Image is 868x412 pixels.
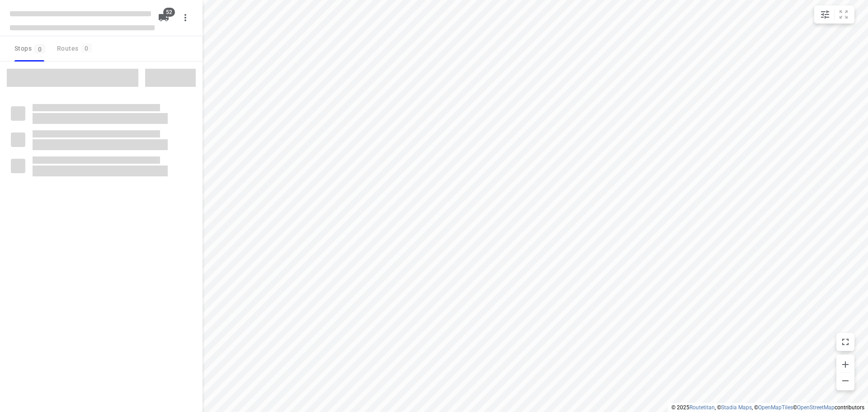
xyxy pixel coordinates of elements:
[797,404,835,411] a: OpenStreetMap
[816,5,834,24] button: Map settings
[671,404,864,411] li: © 2025 , © , © © contributors
[758,404,793,411] a: OpenMapTiles
[689,404,715,411] a: Routetitan
[721,404,752,411] a: Stadia Maps
[814,5,854,24] div: small contained button group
